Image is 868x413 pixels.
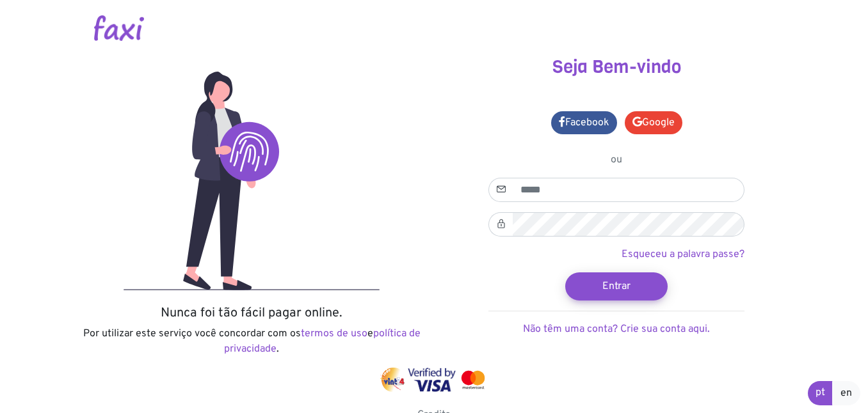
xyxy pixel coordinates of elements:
[380,368,406,392] img: vinti4
[458,368,488,392] img: mastercard
[551,111,617,134] a: Facebook
[444,56,789,78] h3: Seja Bem-vindo
[832,381,860,405] a: en
[523,323,710,336] a: Não têm uma conta? Crie sua conta aqui.
[622,248,744,261] a: Esqueceu a palavra passe?
[625,111,682,134] a: Google
[408,368,456,392] img: visa
[79,326,424,357] p: Por utilizar este serviço você concordar com os e .
[565,272,668,300] button: Entrar
[301,327,367,340] a: termos de uso
[808,381,833,405] a: pt
[488,152,744,168] p: ou
[79,306,424,321] h5: Nunca foi tão fácil pagar online.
